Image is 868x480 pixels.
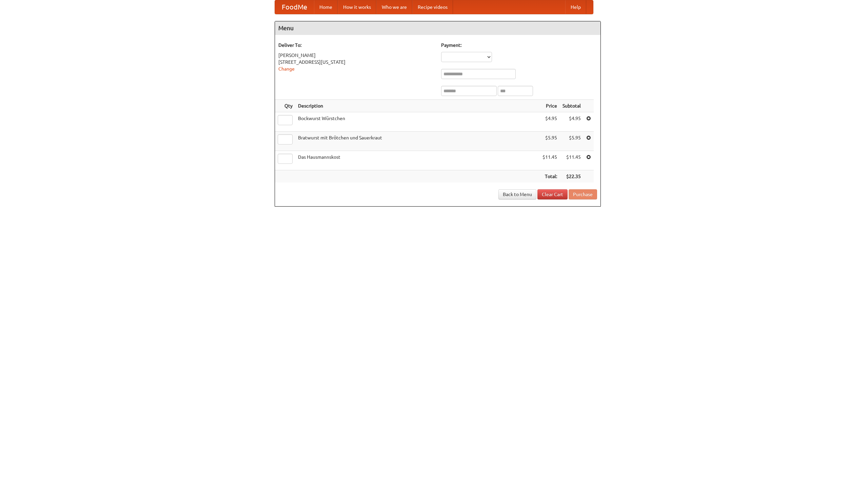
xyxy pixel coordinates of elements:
[295,151,540,170] td: Das Hausmannskost
[569,189,597,199] button: Purchase
[540,151,560,170] td: $11.45
[540,132,560,151] td: $5.95
[278,59,434,65] div: [STREET_ADDRESS][US_STATE]
[314,0,338,14] a: Home
[295,112,540,132] td: Bockwurst Würstchen
[275,100,295,112] th: Qty
[278,52,434,59] div: [PERSON_NAME]
[275,21,600,35] h4: Menu
[560,100,584,112] th: Subtotal
[540,112,560,132] td: $4.95
[412,0,453,14] a: Recipe videos
[338,0,376,14] a: How it works
[441,42,597,49] h5: Payment:
[295,100,540,112] th: Description
[498,189,536,199] a: Back to Menu
[376,0,412,14] a: Who we are
[565,0,586,14] a: Help
[560,170,584,183] th: $22.35
[540,100,560,112] th: Price
[540,170,560,183] th: Total:
[278,66,295,72] a: Change
[278,42,434,49] h5: Deliver To:
[295,132,540,151] td: Bratwurst mit Brötchen und Sauerkraut
[560,112,584,132] td: $4.95
[560,151,584,170] td: $11.45
[275,0,314,14] a: FoodMe
[560,132,584,151] td: $5.95
[537,189,568,199] a: Clear Cart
